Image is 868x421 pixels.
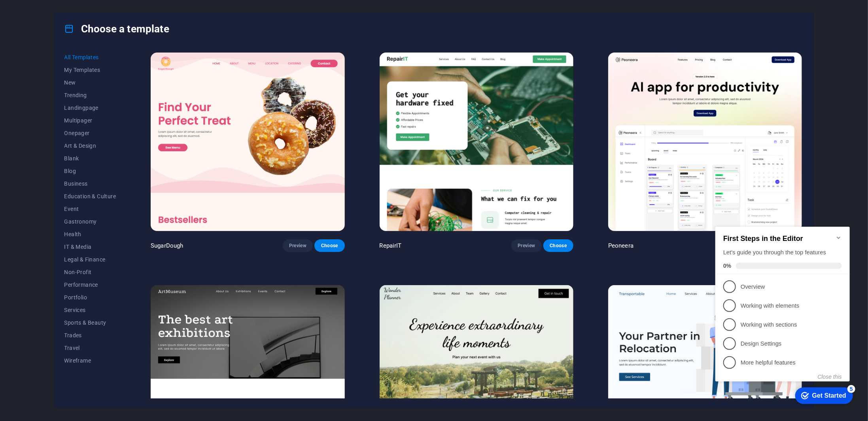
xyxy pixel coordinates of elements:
li: Working with elements [3,81,138,100]
p: More helpful features [28,143,123,152]
button: Travel [64,342,116,354]
span: Preview [518,242,535,249]
button: Art & Design [64,139,116,152]
span: Trending [64,92,116,98]
span: Travel [64,345,116,351]
span: Art & Design [64,143,116,149]
span: Multipager [64,117,116,124]
span: Blank [64,155,116,162]
button: Services [64,304,116,316]
span: 0% [11,47,24,54]
button: Blog [64,165,116,177]
p: Design Settings [28,124,123,133]
p: SugarDough [151,242,183,250]
p: Peoneera [608,242,634,250]
img: RepairIT [380,53,573,231]
div: Get Started 5 items remaining, 0% complete [83,172,141,189]
span: Non-Profit [64,269,116,275]
button: New [64,76,116,89]
span: Trades [64,332,116,338]
span: Education & Culture [64,193,116,199]
button: Event [64,203,116,215]
button: Onepager [64,127,116,139]
p: Overview [28,68,123,76]
button: Choose [314,239,344,252]
div: Let's guide you through the top features [11,33,130,41]
span: Services [64,307,116,313]
button: Choose [543,239,573,252]
p: Working with elements [28,86,123,95]
div: 5 [135,170,143,178]
p: RepairIT [380,242,402,250]
button: Education & Culture [64,190,116,203]
span: Portfolio [64,294,116,301]
button: Legal & Finance [64,253,116,266]
span: My Templates [64,67,116,73]
div: Get Started [100,177,134,184]
img: SugarDough [151,53,344,231]
button: My Templates [64,64,116,76]
span: Choose [550,242,567,249]
button: Preview [283,239,313,252]
span: Onepager [64,130,116,136]
span: Preview [289,242,306,249]
span: Blog [64,168,116,174]
button: Landingpage [64,101,116,114]
span: Gastronomy [64,218,116,225]
li: More helpful features [3,138,138,157]
button: Wireframe [64,354,116,367]
span: Health [64,231,116,237]
li: Overview [3,62,138,81]
span: Event [64,206,116,212]
button: Close this [106,158,130,165]
button: Non-Profit [64,266,116,278]
button: Preview [511,239,541,252]
button: Performance [64,278,116,291]
span: Choose [321,242,338,249]
img: Peoneera [608,53,802,231]
button: IT & Media [64,241,116,253]
button: All Templates [64,51,116,64]
button: Blank [64,152,116,165]
span: New [64,79,116,86]
button: Health [64,228,116,241]
p: Working with sections [28,105,123,114]
button: Sports & Beauty [64,316,116,329]
button: Gastronomy [64,215,116,228]
span: Landingpage [64,105,116,111]
span: Performance [64,282,116,288]
h4: Choose a template [64,23,169,35]
span: Business [64,180,116,187]
span: Sports & Beauty [64,320,116,326]
div: Minimize checklist [123,19,130,26]
button: Trending [64,89,116,101]
button: Business [64,177,116,190]
span: Legal & Finance [64,256,116,263]
span: IT & Media [64,244,116,250]
button: Trades [64,329,116,342]
span: Wireframe [64,357,116,364]
button: Multipager [64,114,116,127]
li: Design Settings [3,119,138,138]
span: All Templates [64,54,116,60]
h2: First Steps in the Editor [11,19,130,28]
li: Working with sections [3,100,138,119]
button: Portfolio [64,291,116,304]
